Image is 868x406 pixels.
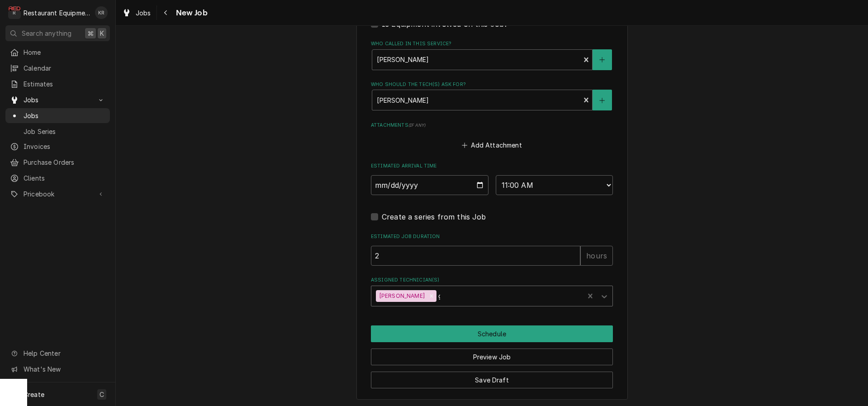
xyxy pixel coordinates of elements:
[5,362,110,377] a: Go to What's New
[371,349,613,365] button: Preview Job
[119,5,155,20] a: Jobs
[371,40,613,70] div: Who called in this service?
[371,175,489,195] input: Date
[371,122,613,152] div: Attachments
[5,346,110,361] a: Go to Help Center
[371,233,613,265] div: Estimated Job Duration
[100,390,104,399] span: C
[5,92,110,107] a: Go to Jobs
[593,90,612,110] button: Create New Contact
[24,63,105,73] span: Calendar
[173,7,208,19] span: New Job
[8,6,21,19] div: R
[371,233,613,240] label: Estimated Job Duration
[371,277,613,284] label: Assigned Technician(s)
[24,48,105,57] span: Home
[87,29,94,38] span: ⌘
[24,173,105,183] span: Clients
[371,81,613,88] label: Who should the tech(s) ask for?
[5,155,110,170] a: Purchase Orders
[5,124,110,139] a: Job Series
[460,139,524,152] button: Add Attachment
[159,5,173,20] button: Navigate back
[24,111,105,120] span: Jobs
[24,95,92,105] span: Jobs
[371,325,613,388] div: Button Group
[371,40,613,48] label: Who called in this service?
[371,162,613,195] div: Estimated Arrival Time
[24,142,105,151] span: Invoices
[100,29,104,38] span: K
[5,25,110,41] button: Search anything⌘K
[371,81,613,110] div: Who should the tech(s) ask for?
[136,8,151,18] span: Jobs
[5,108,110,123] a: Jobs
[427,290,436,302] div: Remove Gary Beaver
[371,372,613,388] button: Save Draft
[382,211,486,222] label: Create a series from this Job
[24,158,105,167] span: Purchase Orders
[24,127,105,136] span: Job Series
[599,57,605,63] svg: Create New Contact
[599,97,605,104] svg: Create New Contact
[24,8,90,18] div: Restaurant Equipment Diagnostics
[496,175,613,195] select: Time Select
[22,29,71,38] span: Search anything
[95,6,108,19] div: Kelli Robinette's Avatar
[371,122,613,129] label: Attachments
[24,79,105,89] span: Estimates
[95,6,108,19] div: KR
[8,6,21,19] div: Restaurant Equipment Diagnostics's Avatar
[5,61,110,76] a: Calendar
[593,49,612,70] button: Create New Contact
[24,364,104,374] span: What's New
[5,139,110,154] a: Invoices
[371,325,613,342] button: Schedule
[5,76,110,91] a: Estimates
[5,186,110,201] a: Go to Pricebook
[371,365,613,388] div: Button Group Row
[24,349,104,358] span: Help Center
[5,171,110,186] a: Clients
[376,290,427,302] div: [PERSON_NAME]
[408,123,426,128] span: ( if any )
[24,189,92,199] span: Pricebook
[580,246,613,266] div: hours
[371,342,613,365] div: Button Group Row
[5,45,110,60] a: Home
[371,325,613,342] div: Button Group Row
[24,391,44,398] span: Create
[371,277,613,306] div: Assigned Technician(s)
[371,162,613,170] label: Estimated Arrival Time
